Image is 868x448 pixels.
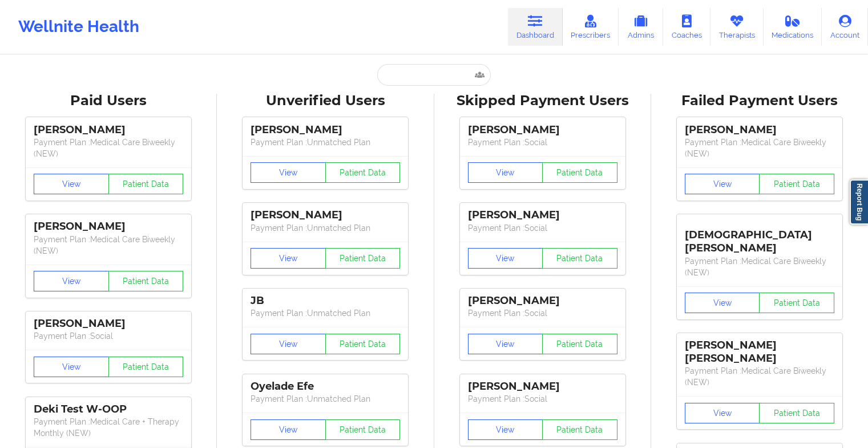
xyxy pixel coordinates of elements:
[822,8,868,46] a: Account
[34,271,109,291] button: View
[251,307,400,319] p: Payment Plan : Unmatched Plan
[108,357,184,377] button: Patient Data
[34,357,109,377] button: View
[468,380,617,393] div: [PERSON_NAME]
[225,92,426,110] div: Unverified Users
[251,419,326,440] button: View
[685,123,834,137] div: [PERSON_NAME]
[710,8,764,46] a: Therapists
[34,403,183,416] div: Deki Test W-OOP
[251,222,400,234] p: Payment Plan : Unmatched Plan
[251,162,326,183] button: View
[34,220,183,233] div: [PERSON_NAME]
[468,209,617,222] div: [PERSON_NAME]
[685,255,834,278] p: Payment Plan : Medical Care Biweekly (NEW)
[468,307,617,319] p: Payment Plan : Social
[251,209,400,222] div: [PERSON_NAME]
[685,403,760,423] button: View
[759,293,834,313] button: Patient Data
[685,339,834,365] div: [PERSON_NAME] [PERSON_NAME]
[442,92,643,110] div: Skipped Payment Users
[325,248,401,269] button: Patient Data
[325,419,401,440] button: Patient Data
[325,334,401,354] button: Patient Data
[508,8,563,46] a: Dashboard
[542,419,617,440] button: Patient Data
[251,380,400,393] div: Oyelade Efe
[685,365,834,388] p: Payment Plan : Medical Care Biweekly (NEW)
[34,174,109,194] button: View
[685,220,834,255] div: [DEMOGRAPHIC_DATA][PERSON_NAME]
[34,416,183,439] p: Payment Plan : Medical Care + Therapy Monthly (NEW)
[251,294,400,307] div: JB
[8,92,209,110] div: Paid Users
[251,393,400,405] p: Payment Plan : Unmatched Plan
[251,248,326,269] button: View
[850,179,868,225] a: Report Bug
[659,92,860,110] div: Failed Payment Users
[468,419,543,440] button: View
[251,334,326,354] button: View
[34,137,183,159] p: Payment Plan : Medical Care Biweekly (NEW)
[468,137,617,148] p: Payment Plan : Social
[685,137,834,159] p: Payment Plan : Medical Care Biweekly (NEW)
[759,174,834,194] button: Patient Data
[34,234,183,257] p: Payment Plan : Medical Care Biweekly (NEW)
[468,334,543,354] button: View
[759,403,834,423] button: Patient Data
[563,8,619,46] a: Prescribers
[34,317,183,330] div: [PERSON_NAME]
[619,8,663,46] a: Admins
[663,8,710,46] a: Coaches
[34,330,183,342] p: Payment Plan : Social
[251,137,400,148] p: Payment Plan : Unmatched Plan
[468,294,617,307] div: [PERSON_NAME]
[468,162,543,183] button: View
[542,248,617,269] button: Patient Data
[34,123,183,137] div: [PERSON_NAME]
[468,248,543,269] button: View
[468,123,617,137] div: [PERSON_NAME]
[542,334,617,354] button: Patient Data
[685,174,760,194] button: View
[685,293,760,313] button: View
[468,393,617,405] p: Payment Plan : Social
[108,174,184,194] button: Patient Data
[108,271,184,291] button: Patient Data
[764,8,822,46] a: Medications
[251,123,400,137] div: [PERSON_NAME]
[542,162,617,183] button: Patient Data
[468,222,617,234] p: Payment Plan : Social
[325,162,401,183] button: Patient Data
